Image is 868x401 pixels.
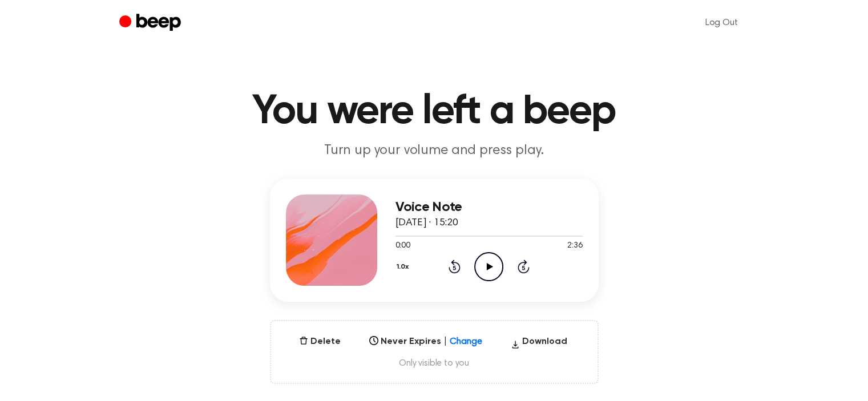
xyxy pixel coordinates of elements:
[119,12,184,34] a: Beep
[142,91,726,132] h1: You were left a beep
[694,9,749,37] a: Log Out
[567,240,582,252] span: 2:36
[215,141,653,160] p: Turn up your volume and press play.
[294,335,345,349] button: Delete
[395,218,458,228] span: [DATE] · 15:20
[395,200,583,215] h3: Voice Note
[285,358,584,369] span: Only visible to you
[395,257,413,277] button: 1.0x
[395,240,410,252] span: 0:00
[506,335,572,353] button: Download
